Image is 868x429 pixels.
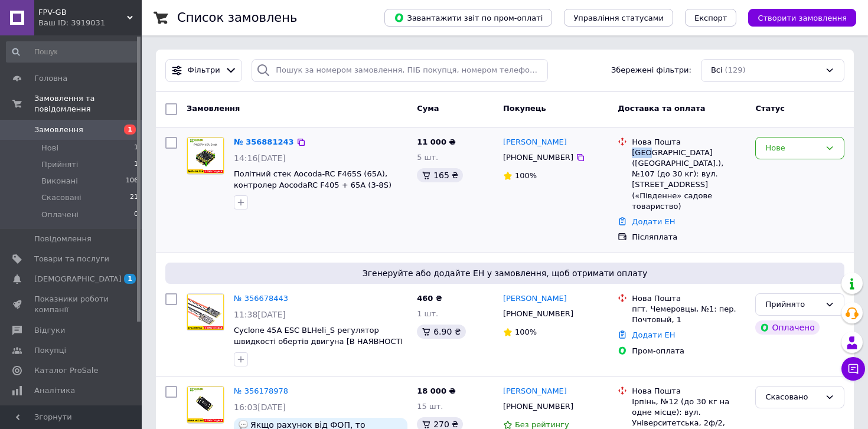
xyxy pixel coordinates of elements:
span: Оплачені [41,209,79,220]
span: 14:16[DATE] [234,153,286,163]
span: Замовлення [187,104,240,113]
span: 100% [515,328,537,336]
div: 165 ₴ [417,168,463,182]
span: Cума [417,104,439,113]
span: 16:03[DATE] [234,402,286,412]
span: 11 000 ₴ [417,137,455,146]
span: 1 [134,143,138,153]
span: Покупець [503,104,546,113]
img: Фото товару [187,294,224,330]
button: Створити замовлення [748,9,856,27]
img: Фото товару [187,387,224,423]
span: Управління статусами [573,14,664,22]
a: Створити замовлення [736,13,856,22]
a: Фото товару [187,386,224,424]
span: 11:38[DATE] [234,310,286,319]
span: FPV-GB [38,7,127,18]
div: Ваш ID: 3919031 [38,18,142,28]
span: 0 [134,209,138,220]
button: Експорт [685,9,737,27]
span: 5 шт. [417,153,438,162]
div: [PHONE_NUMBER] [501,399,576,414]
input: Пошук [6,41,139,63]
div: Прийнято [765,299,820,311]
div: пгт. Чемеровцы, №1: пер. Почтовый, 1 [632,304,746,325]
div: [PHONE_NUMBER] [501,150,576,165]
span: Головна [34,73,67,84]
span: 1 [124,274,136,284]
img: Фото товару [187,137,224,173]
span: (129) [725,66,746,74]
span: Аналітика [34,385,75,396]
a: Додати ЕН [632,330,675,339]
a: № 356881243 [234,137,294,146]
span: 18 000 ₴ [417,387,455,395]
div: 6.90 ₴ [417,325,465,339]
div: Нова Пошта [632,137,746,148]
span: Каталог ProSale [34,365,98,376]
button: Управління статусами [564,9,673,27]
span: 1 шт. [417,309,438,318]
a: Фото товару [187,293,224,331]
a: Додати ЕН [632,217,675,226]
span: 1 [134,159,138,170]
span: Фільтри [188,65,220,76]
a: Cyclone 45A ESC BLHeli_S регулятор швидкості обертів двигуна [В НАЯВНОСТІ 1000 шт] [234,326,403,356]
span: Виконані [41,176,78,186]
div: [GEOGRAPHIC_DATA] ([GEOGRAPHIC_DATA].), №107 (до 30 кг): вул. [STREET_ADDRESS] («Південне» садове... [632,148,746,212]
span: 21 [130,192,138,203]
button: Чат з покупцем [841,357,865,381]
a: № 356678443 [234,294,288,303]
a: [PERSON_NAME] [503,293,567,304]
span: Згенеруйте або додайте ЕН у замовлення, щоб отримати оплату [170,267,840,279]
div: Нова Пошта [632,386,746,397]
span: Показники роботи компанії [34,294,109,315]
button: Завантажити звіт по пром-оплаті [384,9,552,27]
span: Експорт [694,14,727,22]
span: Замовлення та повідомлення [34,93,142,114]
span: Покупці [34,345,66,356]
div: Післяплата [632,232,746,243]
span: Відгуки [34,325,65,336]
span: 106 [126,176,138,186]
div: Нова Пошта [632,293,746,304]
a: Фото товару [187,137,224,175]
div: Скасовано [765,391,820,404]
a: № 356178978 [234,387,288,395]
a: Політний стек Aocoda-RC F465S (65A), контролер AocodaRC F405 + 65A (3-8S) регулятор [В НАЯВНОСТІ ... [234,169,391,200]
span: Без рейтингу [515,420,569,429]
span: Доставка та оплата [618,104,705,113]
span: Прийняті [41,159,78,170]
span: Всі [711,65,723,76]
span: [DEMOGRAPHIC_DATA] [34,274,122,284]
span: 460 ₴ [417,294,442,303]
div: [PHONE_NUMBER] [501,306,576,322]
div: Пром-оплата [632,346,746,356]
span: Створити замовлення [758,14,847,22]
span: Повідомлення [34,234,92,244]
a: [PERSON_NAME] [503,137,567,148]
h1: Список замовлень [177,11,297,25]
div: Нове [765,142,820,155]
span: Завантажити звіт по пром-оплаті [394,12,543,23]
input: Пошук за номером замовлення, ПІБ покупця, номером телефону, Email, номером накладної [252,59,548,82]
a: [PERSON_NAME] [503,386,567,397]
span: Нові [41,143,58,153]
span: Товари та послуги [34,254,109,264]
span: Замовлення [34,125,83,135]
span: 100% [515,171,537,180]
span: Скасовані [41,192,81,203]
span: 1 [124,125,136,135]
div: Оплачено [755,320,819,335]
span: 15 шт. [417,402,443,411]
span: Статус [755,104,785,113]
span: Збережені фільтри: [611,65,691,76]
